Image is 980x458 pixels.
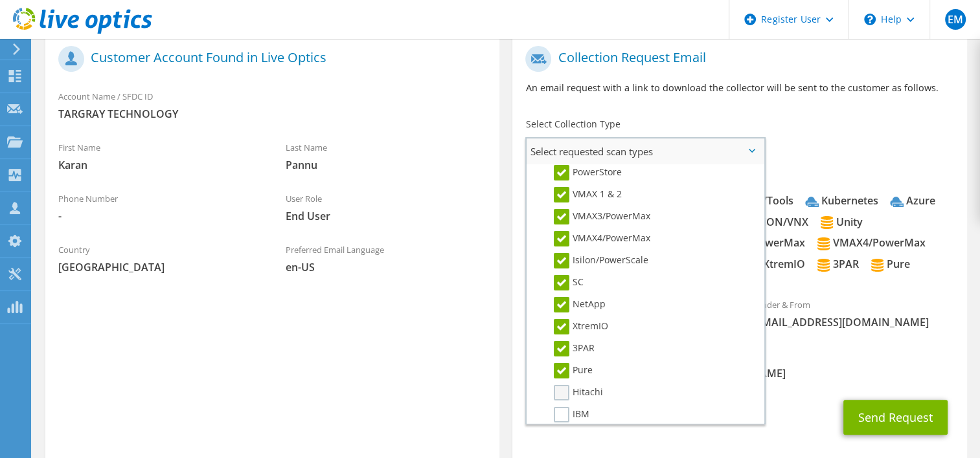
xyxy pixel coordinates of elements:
[554,341,595,356] label: 3PAR
[753,315,954,329] span: [EMAIL_ADDRESS][DOMAIN_NAME]
[871,257,909,272] div: Pure
[740,291,967,336] div: Sender & From
[525,118,620,131] label: Select Collection Type
[554,363,593,378] label: Pure
[817,257,858,272] div: 3PAR
[58,107,486,121] span: TARGRAY TECHNOLOGY
[45,83,499,127] div: Account Name / SFDC ID
[273,236,500,281] div: Preferred Email Language
[273,134,500,179] div: Last Name
[747,257,804,272] div: XtremIO
[820,215,862,230] div: Unity
[273,185,500,230] div: User Role
[843,400,948,435] button: Send Request
[554,187,622,202] label: VMAX 1 & 2
[554,297,606,312] label: NetApp
[286,260,487,274] span: en-US
[525,81,953,95] p: An email request with a link to download the collector will be sent to the customer as follows.
[58,46,480,72] h1: Customer Account Found in Live Optics
[554,165,622,180] label: PowerStore
[525,46,947,72] h1: Collection Request Email
[512,342,966,387] div: CC & Reply To
[554,231,650,246] label: VMAX4/PowerMax
[45,236,273,281] div: Country
[864,14,876,25] svg: \n
[45,185,273,230] div: Phone Number
[945,9,966,30] span: EM
[58,158,260,172] span: Karan
[554,407,589,422] label: IBM
[45,134,273,179] div: First Name
[527,138,763,164] span: Select requested scan types
[512,169,966,285] div: Requested Collections
[286,158,487,172] span: Pannu
[554,319,608,334] label: XtremIO
[512,291,740,336] div: To
[286,209,487,223] span: End User
[890,193,935,208] div: Azure
[554,253,648,268] label: Isilon/PowerScale
[58,209,260,223] span: -
[805,193,878,208] div: Kubernetes
[738,193,793,208] div: RVTools
[554,385,603,400] label: Hitachi
[817,235,925,250] div: VMAX4/PowerMax
[58,260,260,274] span: [GEOGRAPHIC_DATA]
[554,275,584,290] label: SC
[554,209,650,224] label: VMAX3/PowerMax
